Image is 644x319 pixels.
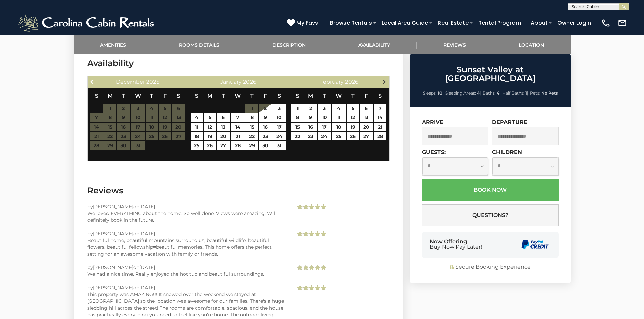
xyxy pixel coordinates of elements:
[291,104,304,113] a: 1
[492,35,571,54] a: Location
[475,17,524,29] a: Rental Program
[422,204,559,226] button: Questions?
[204,141,216,150] a: 26
[430,244,482,250] span: Buy Now Pay Later!
[365,92,368,99] span: Friday
[87,264,286,271] div: by on
[272,123,286,131] a: 17
[382,79,387,84] span: Next
[246,35,332,54] a: Description
[74,35,153,54] a: Amenities
[304,104,317,113] a: 2
[318,104,331,113] a: 3
[445,89,481,98] li: |
[374,104,386,113] a: 7
[374,132,386,141] a: 28
[345,79,358,85] span: 2026
[152,35,246,54] a: Rooms Details
[245,123,258,131] a: 15
[323,92,326,99] span: Tuesday
[319,79,344,85] span: February
[287,19,320,27] a: My Favs
[259,141,272,150] a: 30
[360,104,373,113] a: 6
[291,123,304,131] a: 15
[502,89,528,98] li: |
[318,132,331,141] a: 24
[17,13,157,33] img: White-1-2.png
[87,271,286,277] div: We had a nice time. Really enjoyed the hot tub and beautiful surroundings.
[417,35,493,54] a: Reviews
[191,123,203,131] a: 11
[497,90,499,96] strong: 4
[601,18,611,28] img: phone-regular-white.png
[360,123,373,131] a: 20
[347,104,359,113] a: 5
[259,104,272,113] a: 2
[378,92,382,99] span: Saturday
[527,17,551,29] a: About
[231,141,245,150] a: 28
[296,92,299,99] span: Sunday
[191,141,203,150] a: 25
[259,113,272,122] a: 9
[423,89,444,98] li: |
[93,231,133,237] span: [PERSON_NAME]
[332,132,346,141] a: 25
[291,113,304,122] a: 8
[87,185,390,196] h3: Reviews
[318,113,331,122] a: 10
[332,104,346,113] a: 4
[304,132,317,141] a: 23
[231,113,245,122] a: 7
[477,90,480,96] strong: 4
[93,285,133,291] span: [PERSON_NAME]
[445,90,476,96] span: Sleeping Areas:
[327,17,375,29] a: Browse Rentals
[483,89,501,98] li: |
[116,79,145,85] span: December
[220,79,242,85] span: January
[430,239,482,250] div: Now Offering
[336,92,342,99] span: Wednesday
[139,285,155,291] span: [DATE]
[135,92,141,99] span: Wednesday
[163,92,167,99] span: Friday
[87,210,286,223] div: We loved EVERYTHING about the home. So well done. Views were amazing. Will definitely book in the...
[87,203,286,210] div: by on
[347,113,359,122] a: 12
[332,123,346,131] a: 18
[139,231,155,237] span: [DATE]
[378,17,431,29] a: Local Area Guide
[434,17,472,29] a: Real Estate
[374,113,386,122] a: 14
[177,92,180,99] span: Saturday
[191,132,203,141] a: 18
[122,92,125,99] span: Tuesday
[360,113,373,122] a: 13
[423,90,437,96] span: Sleeps:
[318,123,331,131] a: 17
[87,230,286,237] div: by on
[412,65,569,83] h2: Sunset Valley at [GEOGRAPHIC_DATA]
[207,92,212,99] span: Monday
[231,123,245,131] a: 14
[235,92,241,99] span: Wednesday
[195,92,198,99] span: Sunday
[217,132,230,141] a: 20
[204,113,216,122] a: 5
[222,92,225,99] span: Tuesday
[191,113,203,122] a: 4
[204,123,216,131] a: 12
[422,263,559,271] div: Secure Booking Experience
[541,90,558,96] strong: No Pets
[296,19,318,27] span: My Favs
[87,237,286,257] div: Beautiful home, beautiful mountains surround us, beautiful wildlife, beautiful flowers, beautiful...
[502,90,524,96] span: Half Baths:
[243,79,256,85] span: 2026
[93,204,133,210] span: [PERSON_NAME]
[272,113,286,122] a: 10
[332,113,346,122] a: 11
[93,264,133,270] span: [PERSON_NAME]
[332,35,417,54] a: Availability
